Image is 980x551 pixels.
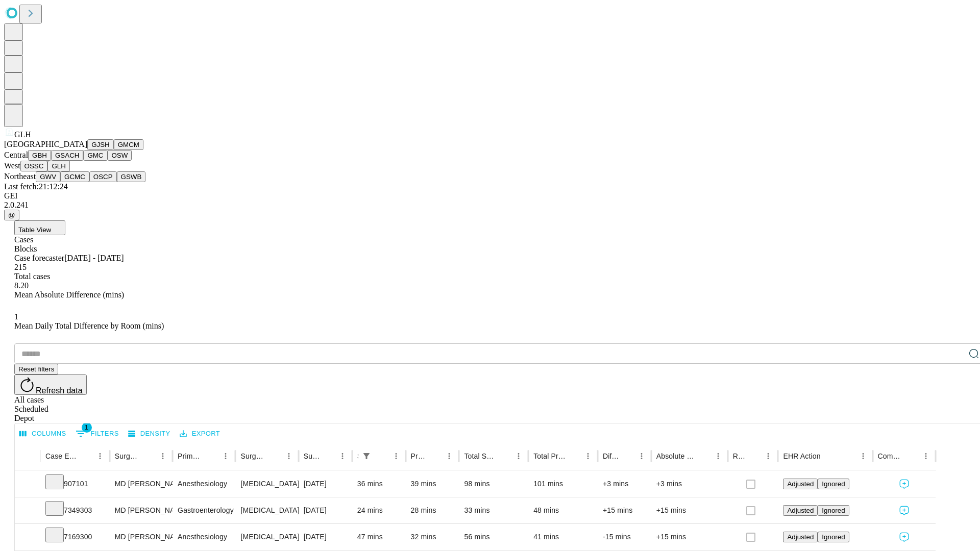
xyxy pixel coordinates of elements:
[656,452,696,460] div: Absolute Difference
[36,386,83,395] span: Refresh data
[747,449,761,463] button: Sort
[93,449,107,463] button: Menu
[4,191,976,201] div: GEI
[20,475,35,493] button: Expand
[14,290,124,299] span: Mean Absolute Difference (mins)
[115,497,167,523] div: MD [PERSON_NAME]
[45,471,105,497] div: 907101
[4,201,976,210] div: 2.0.241
[20,161,48,171] button: OSSC
[20,529,35,546] button: Expand
[282,449,296,463] button: Menu
[45,524,105,550] div: 7169300
[8,211,15,219] span: @
[178,452,203,460] div: Primary Service
[620,449,634,463] button: Sort
[656,471,723,497] div: +3 mins
[357,524,401,550] div: 47 mins
[115,471,167,497] div: MD [PERSON_NAME]
[533,452,566,460] div: Total Predicted Duration
[204,449,218,463] button: Sort
[14,364,58,374] button: Reset filters
[357,452,358,460] div: Scheduled In Room Duration
[304,524,347,550] div: [DATE]
[108,150,132,161] button: OSW
[4,182,68,191] span: Last fetch: 21:12:24
[733,452,746,460] div: Resolved in EHR
[818,532,849,542] button: Ignored
[83,150,107,161] button: GMC
[818,479,849,489] button: Ignored
[304,452,320,460] div: Surgery Date
[783,532,818,542] button: Adjusted
[4,151,28,159] span: Central
[335,449,350,463] button: Menu
[79,449,93,463] button: Sort
[389,449,403,463] button: Menu
[603,452,619,460] div: Difference
[89,171,117,182] button: OSCP
[603,524,646,550] div: -15 mins
[878,452,903,460] div: Comments
[464,497,523,523] div: 33 mins
[783,452,820,460] div: EHR Action
[14,254,64,262] span: Case forecaster
[218,449,233,463] button: Menu
[304,471,347,497] div: [DATE]
[787,533,814,541] span: Adjusted
[497,449,511,463] button: Sort
[464,524,523,550] div: 56 mins
[18,365,54,373] span: Reset filters
[115,524,167,550] div: MD [PERSON_NAME]
[357,497,401,523] div: 24 mins
[14,312,18,321] span: 1
[442,449,456,463] button: Menu
[581,449,595,463] button: Menu
[464,452,496,460] div: Total Scheduled Duration
[178,524,230,550] div: Anesthesiology
[411,497,454,523] div: 28 mins
[822,533,845,541] span: Ignored
[919,449,933,463] button: Menu
[533,524,593,550] div: 41 mins
[567,449,581,463] button: Sort
[14,374,87,395] button: Refresh data
[656,524,723,550] div: +15 mins
[904,449,919,463] button: Sort
[822,507,845,514] span: Ignored
[51,150,83,161] button: GSACH
[411,471,454,497] div: 39 mins
[818,505,849,516] button: Ignored
[4,172,36,181] span: Northeast
[115,452,140,460] div: Surgeon Name
[47,161,69,171] button: GLH
[18,226,51,234] span: Table View
[4,140,87,148] span: [GEOGRAPHIC_DATA]
[36,171,60,182] button: GWV
[45,452,78,460] div: Case Epic Id
[428,449,442,463] button: Sort
[178,471,230,497] div: Anesthesiology
[114,139,143,150] button: GMCM
[603,471,646,497] div: +3 mins
[177,426,223,442] button: Export
[14,281,29,290] span: 8.20
[411,452,427,460] div: Predicted In Room Duration
[359,449,374,463] div: 1 active filter
[14,220,65,235] button: Table View
[533,497,593,523] div: 48 mins
[304,497,347,523] div: [DATE]
[511,449,526,463] button: Menu
[357,471,401,497] div: 36 mins
[4,210,19,220] button: @
[4,161,20,170] span: West
[64,254,124,262] span: [DATE] - [DATE]
[178,497,230,523] div: Gastroenterology
[761,449,775,463] button: Menu
[787,480,814,488] span: Adjusted
[783,479,818,489] button: Adjusted
[17,426,69,442] button: Select columns
[73,425,121,442] button: Show filters
[321,449,335,463] button: Sort
[14,263,27,271] span: 215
